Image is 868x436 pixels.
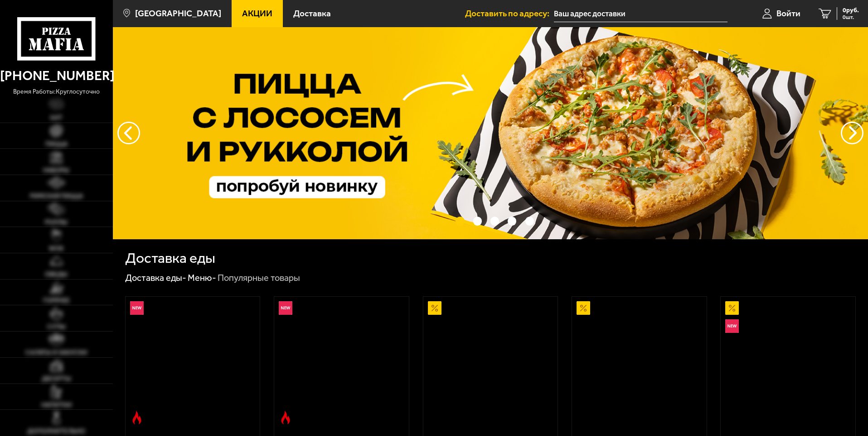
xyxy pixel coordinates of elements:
[218,272,300,284] div: Популярные товары
[279,301,292,315] img: Новинка
[725,319,739,333] img: Новинка
[473,217,482,225] button: точки переключения
[721,297,855,429] a: АкционныйНовинкаВсё включено
[130,301,144,315] img: Новинка
[188,272,216,283] a: Меню-
[577,301,590,315] img: Акционный
[843,7,859,14] span: 0 руб.
[843,14,859,20] span: 0 шт.
[242,9,272,18] span: Акции
[456,217,464,225] button: точки переключения
[490,217,499,225] button: точки переключения
[125,251,215,265] h1: Доставка еды
[27,428,85,434] span: Дополнительно
[49,245,64,251] span: WOK
[42,375,71,382] span: Десерты
[43,297,70,303] span: Горячее
[274,297,409,429] a: НовинкаОстрое блюдоРимская с мясным ассорти
[50,114,63,121] span: Хит
[125,272,186,283] a: Доставка еды-
[525,217,534,225] button: точки переключения
[43,167,69,173] span: Наборы
[126,297,260,429] a: НовинкаОстрое блюдоРимская с креветками
[725,301,739,315] img: Акционный
[45,141,68,147] span: Пицца
[135,9,221,18] span: [GEOGRAPHIC_DATA]
[841,122,863,144] button: предыдущий
[293,9,331,18] span: Доставка
[554,5,727,22] input: Ваш адрес доставки
[45,271,68,277] span: Обеды
[465,9,554,18] span: Доставить по адресу:
[30,193,83,199] span: Римская пицца
[45,219,68,225] span: Роллы
[428,301,441,315] img: Акционный
[117,122,140,144] button: следующий
[41,402,72,408] span: Напитки
[508,217,516,225] button: точки переключения
[776,9,800,18] span: Войти
[423,297,558,429] a: АкционныйАль-Шам 25 см (тонкое тесто)
[572,297,707,429] a: АкционныйПепперони 25 см (толстое с сыром)
[47,323,66,330] span: Супы
[25,349,87,355] span: Салаты и закуски
[130,411,144,425] img: Острое блюдо
[279,411,292,425] img: Острое блюдо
